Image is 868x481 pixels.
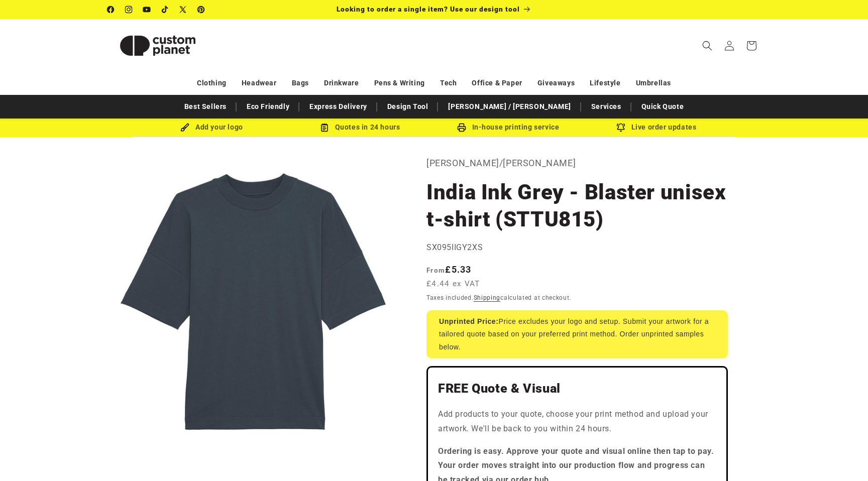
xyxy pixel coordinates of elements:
span: £4.44 ex VAT [426,278,480,290]
div: Live order updates [582,121,730,134]
h2: FREE Quote & Visual [438,381,716,397]
div: Add your logo [138,121,286,134]
span: Looking to order a single item? Use our design tool [337,5,520,13]
span: From [426,266,445,274]
img: Custom Planet [107,23,208,68]
img: Order updates [616,123,625,132]
a: Office & Paper [472,74,522,92]
a: Quick Quote [636,98,689,115]
div: Taxes included. calculated at checkout. [426,293,728,303]
span: SX095IIGY2XS [426,243,483,252]
a: Lifestyle [590,74,620,92]
a: Services [586,98,626,115]
a: Pens & Writing [374,74,425,92]
a: Headwear [242,74,277,92]
strong: Unprinted Price: [439,317,499,325]
div: Quotes in 24 hours [286,121,434,134]
media-gallery: Gallery Viewer [107,155,401,449]
a: [PERSON_NAME] / [PERSON_NAME] [443,98,576,115]
a: Custom Planet [104,19,212,72]
div: In-house printing service [434,121,582,134]
a: Giveaways [537,74,575,92]
a: Best Sellers [179,98,232,115]
h1: India Ink Grey - Blaster unisex t-shirt (STTU815) [426,179,728,233]
a: Eco Friendly [242,98,294,115]
strong: £5.33 [426,264,472,275]
p: Add products to your quote, choose your print method and upload your artwork. We'll be back to yo... [438,407,716,436]
img: In-house printing [457,123,466,132]
p: [PERSON_NAME]/[PERSON_NAME] [426,155,728,171]
div: Price excludes your logo and setup. Submit your artwork for a tailored quote based on your prefer... [426,310,728,358]
img: Order Updates Icon [320,123,329,132]
a: Shipping [474,294,501,301]
a: Drinkware [324,74,359,92]
img: Brush Icon [180,123,189,132]
a: Umbrellas [636,74,671,92]
a: Tech [440,74,457,92]
a: Clothing [197,74,227,92]
a: Design Tool [382,98,433,115]
a: Bags [292,74,309,92]
a: Express Delivery [304,98,372,115]
summary: Search [696,35,718,57]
